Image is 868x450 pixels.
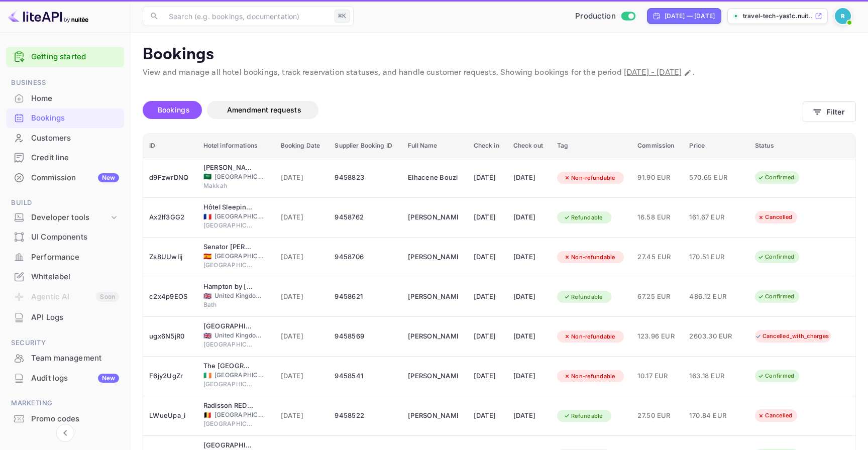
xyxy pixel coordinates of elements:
span: 163.18 EUR [689,371,739,382]
th: Commission [631,134,683,158]
div: Non-refundable [557,251,622,264]
div: 9458706 [335,249,396,265]
a: Team management [6,349,124,367]
p: travel-tech-yas1c.nuit... [743,12,813,21]
div: d9FzwrDNQ [149,170,191,186]
a: Whitelabel [6,267,124,286]
div: Alina Costantini [408,328,458,345]
div: [DATE] [474,209,501,226]
button: Change date range [683,68,693,78]
a: Getting started [31,51,119,63]
span: 10.17 EUR [637,371,677,382]
div: 9458762 [335,209,396,226]
div: Refundable [557,211,609,224]
div: Li Chen Zhao [408,289,458,305]
div: Audit logs [31,373,119,384]
a: Audit logsNew [6,369,124,387]
div: Zs8UUwIij [149,249,191,265]
a: CommissionNew [6,168,124,187]
div: Siddharth Kusumakar [408,408,458,424]
span: Build [6,197,124,208]
div: Bookings [6,108,124,128]
th: Supplier Booking ID [329,134,402,158]
div: The Connacht Hotel [203,361,254,371]
div: UI Components [31,232,119,243]
div: ⌘K [335,10,350,23]
a: Promo codes [6,409,124,428]
div: Credit line [6,148,124,168]
span: United Kingdom of [GEOGRAPHIC_DATA] and [GEOGRAPHIC_DATA] [214,331,265,340]
div: Senator Barajas [203,242,254,252]
div: Non-refundable [557,370,622,383]
span: Marketing [6,398,124,409]
div: Credit line [31,152,119,164]
div: Whitelabel [6,267,124,287]
div: F6jy2UgZr [149,368,191,384]
div: [DATE] [513,328,546,345]
div: Augusto Santana [408,368,458,384]
div: [DATE] [474,170,501,186]
span: [DATE] [281,371,323,382]
div: Promo codes [6,409,124,429]
div: 9458621 [335,289,396,305]
span: 570.65 EUR [689,172,739,183]
th: Check in [468,134,507,158]
div: Customers [31,133,119,144]
span: Security [6,338,124,349]
span: [DATE] [281,252,323,263]
div: [DATE] [513,289,546,305]
span: [DATE] [281,331,323,342]
a: Home [6,89,124,107]
div: Refundable [557,291,609,303]
div: [DATE] [474,249,501,265]
th: Status [749,134,855,158]
a: Performance [6,248,124,266]
div: Confirmed [751,370,801,382]
span: Makkah [203,181,254,190]
span: Production [575,11,616,22]
span: 67.25 EUR [637,291,677,302]
span: 161.67 EUR [689,212,739,223]
div: Conrad Makkah [203,163,254,173]
div: Denis Ly [408,209,458,226]
div: [DATE] [474,408,501,424]
span: United Kingdom of [GEOGRAPHIC_DATA] and [GEOGRAPHIC_DATA] [214,291,265,300]
div: Home [31,93,119,104]
div: Confirmed [751,171,801,184]
span: 486.12 EUR [689,291,739,302]
span: Saudi Arabia [203,173,211,180]
span: [GEOGRAPHIC_DATA] [214,212,265,221]
div: Confirmed [751,251,801,263]
div: [DATE] [513,170,546,186]
th: ID [143,134,197,158]
span: Business [6,77,124,88]
span: 170.84 EUR [689,410,739,421]
span: [GEOGRAPHIC_DATA] [214,410,265,419]
span: [GEOGRAPHIC_DATA] [214,252,265,261]
a: API Logs [6,308,124,326]
div: Promo codes [31,413,119,425]
div: Team management [6,349,124,368]
div: Team management [31,353,119,364]
span: [GEOGRAPHIC_DATA] [214,172,265,181]
div: CommissionNew [6,168,124,188]
span: [GEOGRAPHIC_DATA] [203,340,254,349]
div: Ax2lf3GG2 [149,209,191,226]
div: 9458541 [335,368,396,384]
span: [GEOGRAPHIC_DATA] [203,221,254,230]
div: [DATE] [513,249,546,265]
span: [DATE] [281,172,323,183]
div: Non-refundable [557,172,622,184]
div: [DATE] [474,289,501,305]
div: API Logs [6,308,124,327]
div: Refundable [557,410,609,422]
a: UI Components [6,228,124,246]
div: Non-refundable [557,330,622,343]
button: Filter [803,101,856,122]
button: Collapse navigation [56,424,74,442]
div: Getting started [6,47,124,67]
th: Full Name [402,134,468,158]
th: Hotel informations [197,134,275,158]
div: Bookings [31,113,119,124]
div: Beaufort Hotel [203,321,254,331]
